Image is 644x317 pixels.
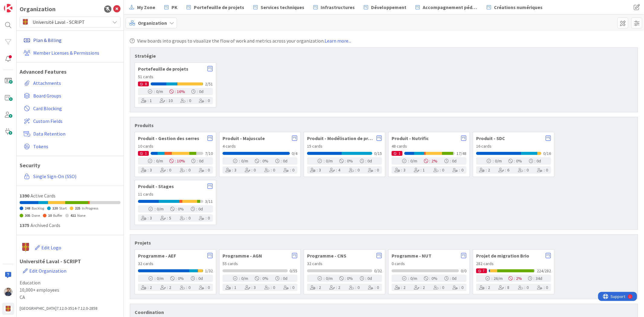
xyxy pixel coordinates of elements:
[319,284,321,291] span: 2
[529,157,541,165] div: :
[160,284,171,291] div: :
[461,284,463,291] span: 0
[329,166,340,174] div: :
[20,162,120,169] h1: Security
[21,141,120,152] a: Tokens
[326,158,333,164] span: 0 /m
[188,167,191,173] span: 0
[53,213,62,218] span: Buffer
[138,19,167,27] span: Organization
[35,241,62,254] button: Edit Logo
[33,18,107,26] span: Université Laval - SCRIPT
[367,158,372,164] span: 0 d
[205,81,213,87] div: 2/51
[21,18,30,26] img: avatar
[205,150,213,157] div: 7/10
[208,284,210,291] span: 0
[461,268,466,274] div: 0/0
[360,2,410,13] a: Développement
[4,288,12,296] img: MW
[21,78,120,88] a: Attachments
[199,214,210,222] div: :
[392,143,466,149] div: 48 cards
[255,157,269,165] div: :
[329,284,340,291] div: :
[414,284,425,291] div: :
[395,166,405,174] div: :
[338,167,340,173] span: 4
[156,158,163,164] span: 0 /m
[488,167,490,173] span: 2
[527,167,529,173] span: 0
[20,222,120,229] div: Archived Cards
[368,166,379,174] div: :
[180,214,191,222] div: :
[189,98,191,104] span: 0
[191,157,203,165] div: :
[126,2,159,13] a: My Zone
[275,275,287,282] div: :
[171,275,184,282] div: :
[483,2,546,13] a: Créations numériques
[414,166,425,174] div: :
[424,157,438,165] div: :
[264,284,275,291] div: :
[199,88,203,95] span: 0 d
[199,97,210,104] div: :
[59,206,67,210] span: Start
[518,166,529,174] div: :
[33,117,118,125] span: Custom Fields
[82,206,98,210] span: In Progress
[223,261,297,267] div: 55 cards
[360,275,372,282] div: :
[75,206,80,210] span: 225
[321,4,355,11] span: Infrastructures
[360,157,372,165] div: :
[527,284,529,291] span: 0
[357,284,360,291] span: 0
[178,275,184,282] span: 0 %
[137,37,351,44] span: View boards into groups to visualize the flow of work and metrics across your organization.
[21,128,120,139] a: Data Retention
[326,275,333,282] span: 0 /m
[4,305,12,313] img: avatar
[21,90,120,101] a: Board Groups
[52,206,58,210] span: 120
[226,284,236,291] div: :
[275,157,287,165] div: :
[21,103,120,114] a: Card Blocking
[194,4,244,11] span: Portefeuille de projets
[494,4,543,11] span: Créations numériques
[150,284,152,291] span: 2
[255,275,269,282] div: :
[453,284,463,291] div: :
[432,275,438,282] span: 0 %
[374,150,382,157] div: 0/15
[442,167,444,173] span: 0
[284,166,294,174] div: :
[536,275,542,282] span: 34 d
[498,166,509,174] div: :
[29,268,66,274] span: Edit Organization
[479,284,490,291] div: :
[160,166,171,174] div: :
[23,264,67,277] button: Edit Organization
[494,275,503,282] span: 26 /m
[171,205,184,213] div: :
[423,284,425,291] span: 2
[138,253,204,258] span: Programme - AEF
[178,206,184,212] span: 0 %
[33,143,118,150] span: Tokens
[169,284,171,291] span: 2
[292,284,294,291] span: 0
[21,116,120,126] a: Custom Fields
[33,130,118,137] span: Data Retention
[20,241,32,253] img: avatar
[20,293,120,301] span: CA
[48,213,52,218] span: 10
[33,105,118,112] span: Card Blocking
[377,167,379,173] span: 0
[177,88,185,95] span: 16 %
[273,284,275,291] span: 0
[188,215,191,221] span: 0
